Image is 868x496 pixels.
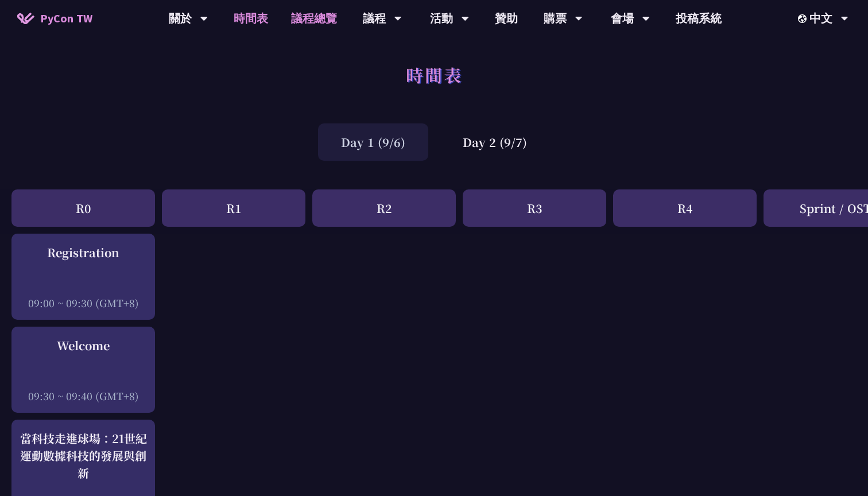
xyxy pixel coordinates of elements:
h1: 時間表 [406,57,463,92]
div: Day 1 (9/6) [318,123,428,161]
a: PyCon TW [6,4,104,33]
div: R4 [613,189,757,227]
div: R1 [162,189,305,227]
div: 09:00 ~ 09:30 (GMT+8) [17,296,149,310]
img: Home icon of PyCon TW 2025 [17,13,34,24]
div: Welcome [17,337,149,354]
div: 當科技走進球場：21世紀運動數據科技的發展與創新 [17,430,149,482]
div: Day 2 (9/7) [440,123,550,161]
img: Locale Icon [798,14,809,23]
div: R3 [463,189,606,227]
div: 09:30 ~ 09:40 (GMT+8) [17,389,149,403]
div: Registration [17,244,149,261]
div: R2 [312,189,456,227]
span: PyCon TW [40,10,92,27]
div: R0 [11,189,155,227]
